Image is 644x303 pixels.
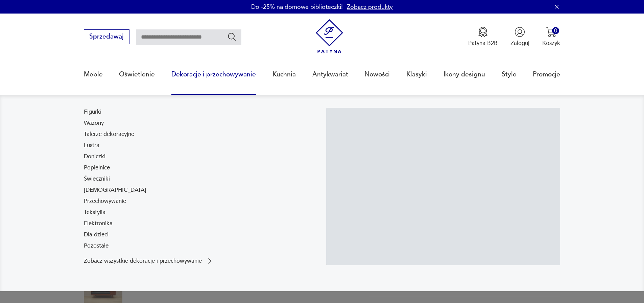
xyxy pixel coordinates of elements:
[171,59,256,90] a: Dekoracje i przechowywanie
[552,27,559,34] div: 0
[478,27,488,37] img: Ikona medalu
[364,59,390,90] a: Nowości
[84,108,101,116] a: Figurki
[84,59,103,90] a: Meble
[84,258,202,264] p: Zobacz wszystkie dekoracje i przechowywanie
[542,27,560,47] button: 0Koszyk
[84,231,109,239] a: Dla dzieci
[510,39,529,47] p: Zaloguj
[468,39,498,47] p: Patyna B2B
[542,39,560,47] p: Koszyk
[468,27,498,47] button: Patyna B2B
[84,29,129,44] button: Sprzedawaj
[227,32,237,42] button: Szukaj
[84,186,146,194] a: [DEMOGRAPHIC_DATA]
[510,27,529,47] button: Zaloguj
[84,153,105,161] a: Doniczki
[84,257,214,265] a: Zobacz wszystkie dekoracje i przechowywanie
[84,130,134,138] a: Talerze dekoracyjne
[84,34,129,40] a: Sprzedawaj
[347,3,393,11] a: Zobacz produkty
[312,19,347,53] img: Patyna - sklep z meblami i dekoracjami vintage
[84,197,126,205] a: Przechowywanie
[502,59,517,90] a: Style
[119,59,155,90] a: Oświetlenie
[272,59,296,90] a: Kuchnia
[84,208,105,216] a: Tekstylia
[84,175,110,183] a: Świeczniki
[84,242,109,250] a: Pozostałe
[406,59,427,90] a: Klasyki
[84,141,99,149] a: Lustra
[84,164,110,172] a: Popielnice
[84,119,104,127] a: Wazony
[533,59,560,90] a: Promocje
[546,27,556,37] img: Ikona koszyka
[515,27,525,37] img: Ikonka użytkownika
[444,59,485,90] a: Ikony designu
[468,27,498,47] a: Ikona medaluPatyna B2B
[251,3,343,11] p: Do -25% na domowe biblioteczki!
[312,59,348,90] a: Antykwariat
[84,219,113,228] a: Elektronika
